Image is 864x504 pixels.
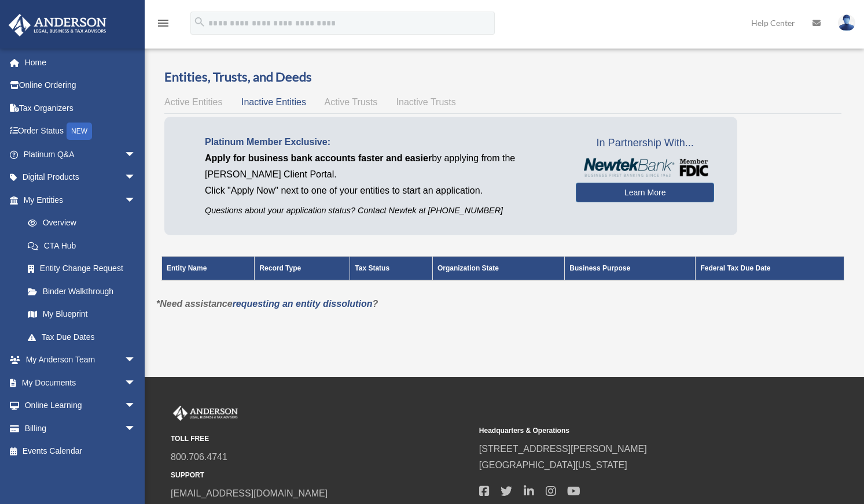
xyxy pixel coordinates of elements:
[124,143,148,166] span: arrow_drop_down
[164,97,222,107] span: Active Entities
[8,188,148,212] a: My Entitiesarrow_drop_down
[124,417,148,440] span: arrow_drop_down
[156,20,170,30] a: menu
[16,234,148,257] a: CTA Hub
[205,134,558,150] p: Platinum Member Exclusive:
[8,417,153,440] a: Billingarrow_drop_down
[350,257,433,281] th: Tax Status
[8,143,153,166] a: Platinum Q&Aarrow_drop_down
[479,425,780,437] small: Headquarters & Operations
[16,325,148,349] a: Tax Due Dates
[16,257,148,280] a: Entity Change Request
[432,257,564,281] th: Organization State
[576,183,714,202] a: Learn More
[124,188,148,212] span: arrow_drop_down
[255,257,350,281] th: Record Type
[576,134,714,153] span: In Partnership With...
[396,97,456,107] span: Inactive Trusts
[16,280,148,303] a: Binder Walkthrough
[171,406,240,421] img: Anderson Advisors Platinum Portal
[205,203,558,218] p: Questions about your application status? Contact Newtek at [PHONE_NUMBER]
[8,74,153,97] a: Online Ordering
[8,394,153,417] a: Online Learningarrow_drop_down
[5,14,110,36] img: Anderson Advisors Platinum Portal
[124,394,148,418] span: arrow_drop_down
[171,469,471,481] small: SUPPORT
[205,150,558,183] p: by applying from the [PERSON_NAME] Client Portal.
[16,212,142,235] a: Overview
[8,371,153,394] a: My Documentsarrow_drop_down
[325,97,378,107] span: Active Trusts
[8,120,153,143] a: Order StatusNEW
[164,68,841,86] h3: Entities, Trusts, and Deeds
[193,16,206,28] i: search
[124,166,148,190] span: arrow_drop_down
[171,488,328,498] a: [EMAIL_ADDRESS][DOMAIN_NAME]
[124,349,148,372] span: arrow_drop_down
[67,123,92,140] div: NEW
[696,257,844,281] th: Federal Tax Due Date
[171,433,471,445] small: TOLL FREE
[479,460,627,470] a: [GEOGRAPHIC_DATA][US_STATE]
[8,166,153,189] a: Digital Productsarrow_drop_down
[479,444,647,454] a: [STREET_ADDRESS][PERSON_NAME]
[156,16,170,30] i: menu
[156,299,378,309] em: *Need assistance ?
[565,257,696,281] th: Business Purpose
[8,349,153,372] a: My Anderson Teamarrow_drop_down
[205,183,558,199] p: Click "Apply Now" next to one of your entities to start an application.
[838,14,855,31] img: User Pic
[16,303,148,326] a: My Blueprint
[205,153,432,163] span: Apply for business bank accounts faster and easier
[162,257,255,281] th: Entity Name
[233,299,373,309] a: requesting an entity dissolution
[8,97,153,120] a: Tax Organizers
[171,452,227,462] a: 800.706.4741
[8,440,153,463] a: Events Calendar
[124,371,148,395] span: arrow_drop_down
[8,51,153,74] a: Home
[241,97,306,107] span: Inactive Entities
[582,158,708,177] img: NewtekBankLogoSM.png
